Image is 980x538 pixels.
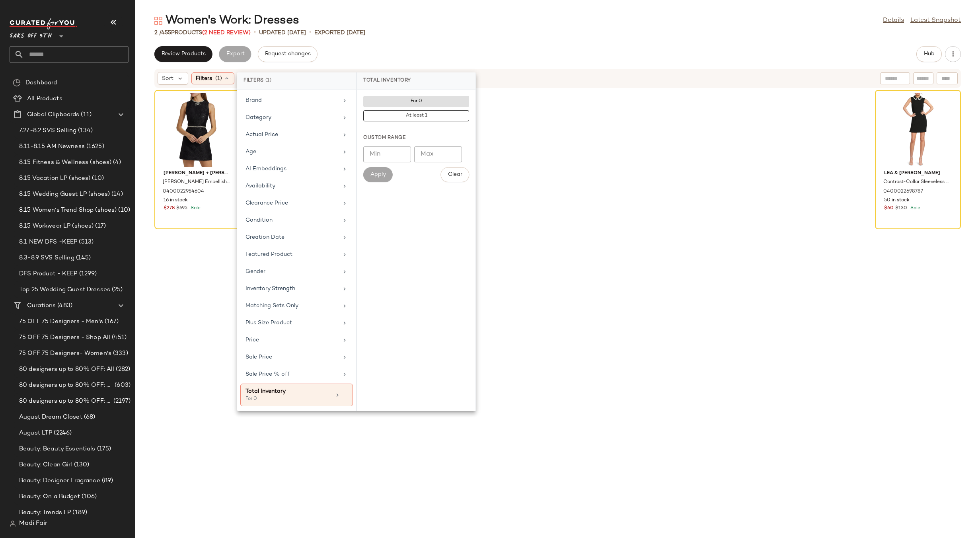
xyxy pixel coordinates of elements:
[196,74,212,83] span: Filters
[164,197,188,204] span: 16 in stock
[74,253,91,263] span: (145)
[85,142,104,151] span: (1625)
[10,520,16,527] img: svg%3e
[923,51,935,57] span: Hub
[909,206,920,211] span: Sale
[19,413,82,422] span: August Dream Closet
[895,205,907,212] span: $130
[19,476,100,485] span: Beauty: Designer Fragrance
[410,99,422,104] span: For 0
[405,113,427,119] span: At least 1
[117,206,130,215] span: (10)
[202,30,251,36] span: (2 Need Review)
[245,267,338,276] div: Gender
[10,27,52,41] span: Saks OFF 5TH
[19,429,52,438] span: August LTP
[113,381,131,390] span: (603)
[19,190,110,199] span: 8.15 Wedding Guest LP (shoes)
[52,429,72,438] span: (2246)
[245,336,338,344] div: Price
[19,206,117,215] span: 8.15 Women's Trend Shop (shoes)
[161,51,206,57] span: Review Products
[19,460,72,470] span: Beauty: Clean Girl
[154,13,299,29] div: Women's Work: Dresses
[72,460,90,470] span: (130)
[25,78,57,88] span: Dashboard
[27,94,62,103] span: All Products
[71,508,87,517] span: (189)
[56,301,72,310] span: (483)
[90,174,104,183] span: (10)
[112,397,131,406] span: (2197)
[245,302,338,310] div: Matching Sets Only
[314,29,365,37] p: Exported [DATE]
[19,444,95,454] span: Beauty: Beauty Essentials
[363,110,469,121] button: At least 1
[110,285,123,294] span: (25)
[111,158,121,167] span: (4)
[19,381,113,390] span: 80 designers up to 80% OFF: Men's
[19,238,77,247] span: 8.1 NEW DFS -KEEP
[245,96,338,105] div: Brand
[78,269,97,279] span: (1299)
[19,158,111,167] span: 8.15 Fitness & Wellness (shoes)
[111,349,128,358] span: (333)
[19,519,47,528] span: Madi Fair
[27,301,56,310] span: Curations
[76,126,93,135] span: (134)
[245,165,338,173] div: AI Embeddings
[245,233,338,242] div: Creation Date
[245,216,338,224] div: Condition
[82,413,95,422] span: (68)
[80,492,97,501] span: (106)
[245,285,338,293] div: Inventory Strength
[884,170,952,177] span: Lea & [PERSON_NAME]
[245,370,338,378] div: Sale Price % off
[245,148,338,156] div: Age
[157,93,238,167] img: 0400022954604_BLACK
[19,508,71,517] span: Beauty: Trends LP
[245,250,338,259] div: Featured Product
[245,319,338,327] div: Plus Size Product
[164,170,231,177] span: [PERSON_NAME] + [PERSON_NAME]
[910,16,961,25] a: Latest Snapshot
[883,16,904,25] a: Details
[19,492,80,501] span: Beauty: On a Budget
[19,222,94,231] span: 8.15 Workwear LP (shoes)
[100,476,113,485] span: (89)
[363,96,469,107] button: For 0
[110,190,123,199] span: (14)
[883,188,923,195] span: 0400022698787
[27,110,79,119] span: Global Clipboards
[245,396,325,403] div: For 0
[884,205,894,212] span: $60
[448,172,462,178] span: Clear
[19,365,114,374] span: 80 designers up to 80% OFF: All
[19,126,76,135] span: 7.27-8.2 SVS Selling
[154,29,251,37] div: Products
[245,387,331,396] div: Total Inventory
[161,30,171,36] span: 455
[94,222,106,231] span: (17)
[19,253,74,263] span: 8.3-8.9 SVS Selling
[10,18,77,29] img: cfy_white_logo.C9jOOHJF.svg
[878,93,958,167] img: 0400022698787_BLACK
[110,333,127,342] span: (451)
[19,317,103,326] span: 75 OFF 75 Designers - Men's
[19,397,112,406] span: 80 designers up to 80% OFF: Women's
[441,167,469,182] button: Clear
[19,349,111,358] span: 75 OFF 75 Designers- Women's
[19,285,110,294] span: Top 25 Wedding Guest Dresses
[883,179,951,186] span: Contrast-Collar Sleeveless Minidress
[95,444,111,454] span: (175)
[884,197,910,204] span: 50 in stock
[79,110,92,119] span: (11)
[245,131,338,139] div: Actual Price
[215,74,222,83] span: (1)
[309,28,311,37] span: •
[245,113,338,122] div: Category
[357,72,475,90] div: Total Inventory
[19,174,90,183] span: 8.15 Vacation LP (shoes)
[189,206,201,211] span: Sale
[154,30,161,36] span: 2 /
